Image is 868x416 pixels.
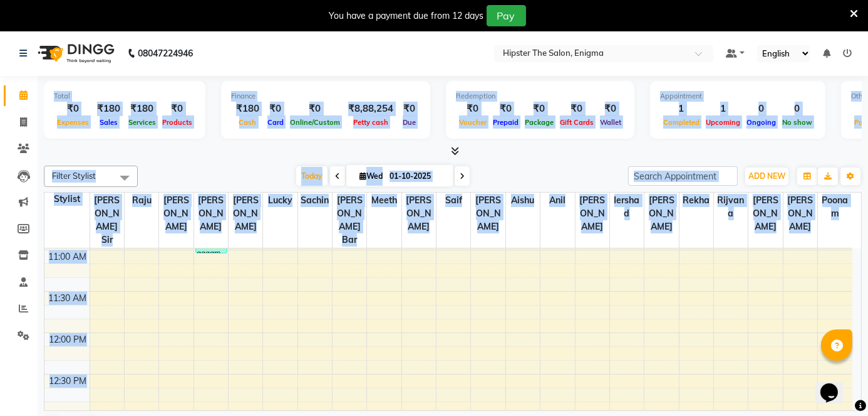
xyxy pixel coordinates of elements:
div: Stylist [44,193,90,206]
iframe: chat widget [815,366,855,403]
div: 11:00 AM [46,250,90,264]
span: Filter Stylist [52,171,96,181]
span: [PERSON_NAME] [402,193,436,235]
span: [PERSON_NAME] [783,193,817,235]
span: Due [400,118,419,127]
div: Redemption [456,91,624,102]
div: ₹0 [54,102,92,116]
span: Lucky [263,193,297,208]
button: ADD NEW [745,168,788,185]
div: 12:30 PM [47,375,90,388]
span: Petty cash [350,118,391,127]
span: ADD NEW [748,171,785,181]
div: ₹0 [490,102,522,116]
span: Wallet [597,118,624,127]
span: No show [779,118,815,127]
span: Online/Custom [287,118,343,127]
span: meeth [367,193,401,208]
span: [PERSON_NAME] [229,193,262,235]
div: 1 [660,102,703,116]
div: Finance [231,91,420,102]
div: ₹180 [231,102,264,116]
span: Gift Cards [557,118,597,127]
span: [PERSON_NAME] [194,193,228,235]
span: Aishu [506,193,540,208]
span: Voucher [456,118,490,127]
span: Sales [96,118,121,127]
span: rijvana [714,193,748,221]
span: Products [159,118,195,127]
span: Card [264,118,287,127]
span: Services [125,118,159,127]
div: 11:30 AM [46,292,90,305]
div: ₹180 [92,102,125,116]
div: 0 [743,102,779,116]
div: ₹180 [125,102,159,116]
div: ₹0 [597,102,624,116]
span: Ongoing [743,118,779,127]
span: [PERSON_NAME] [471,193,505,235]
span: Package [522,118,557,127]
span: Wed [356,171,386,181]
span: [PERSON_NAME] [644,193,678,235]
span: [PERSON_NAME] sir [90,193,124,248]
span: [PERSON_NAME] bar [333,193,366,248]
span: Prepaid [490,118,522,127]
div: ₹0 [159,102,195,116]
div: ₹0 [398,102,420,116]
span: Expenses [54,118,92,127]
span: saif [437,193,470,208]
span: Today [296,166,328,186]
span: Completed [660,118,703,127]
span: Cash [236,118,260,127]
div: 1 [703,102,743,116]
span: sachin [298,193,332,208]
img: logo [32,36,118,71]
span: Upcoming [703,118,743,127]
div: You have a payment due from 12 days [329,9,484,23]
input: 2025-10-01 [386,167,448,186]
b: 08047224946 [138,36,193,71]
div: 0 [779,102,815,116]
div: Appointment [660,91,815,102]
div: 12:00 PM [47,333,90,346]
div: ₹0 [264,102,287,116]
input: Search Appointment [628,166,738,186]
span: Raju [125,193,158,208]
div: ₹0 [456,102,490,116]
button: Pay [487,5,526,26]
span: [PERSON_NAME] [576,193,609,235]
div: Total [54,91,195,102]
span: iershad [610,193,644,221]
div: ₹0 [522,102,557,116]
span: anil [540,193,574,208]
div: ₹0 [557,102,597,116]
span: Rekha [679,193,713,208]
div: ₹8,88,254 [343,102,398,116]
span: [PERSON_NAME] [748,193,782,235]
span: poonam [818,193,852,221]
div: ₹0 [287,102,343,116]
span: [PERSON_NAME] [159,193,193,235]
